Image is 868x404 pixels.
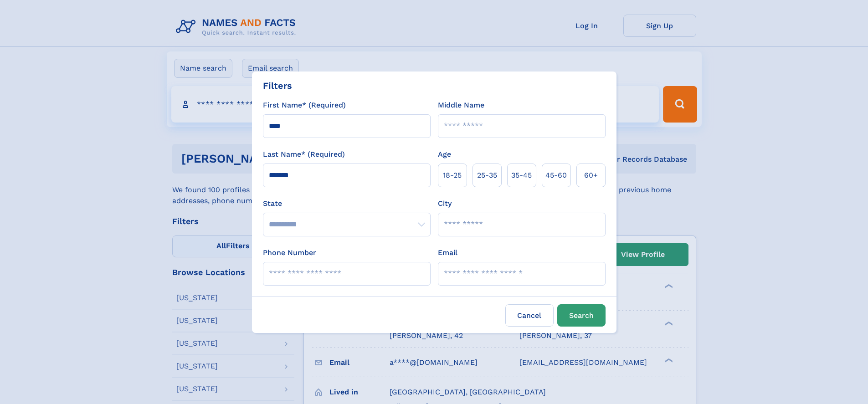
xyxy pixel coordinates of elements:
[438,198,452,209] label: City
[545,170,567,181] span: 45‑60
[263,247,316,258] label: Phone Number
[557,304,606,327] button: Search
[438,247,457,258] label: Email
[477,170,497,181] span: 25‑35
[511,170,532,181] span: 35‑45
[438,149,451,160] label: Age
[263,198,431,209] label: State
[263,79,292,92] div: Filters
[438,100,484,111] label: Middle Name
[263,100,346,111] label: First Name* (Required)
[263,149,345,160] label: Last Name* (Required)
[443,170,462,181] span: 18‑25
[505,304,554,327] label: Cancel
[584,170,598,181] span: 60+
